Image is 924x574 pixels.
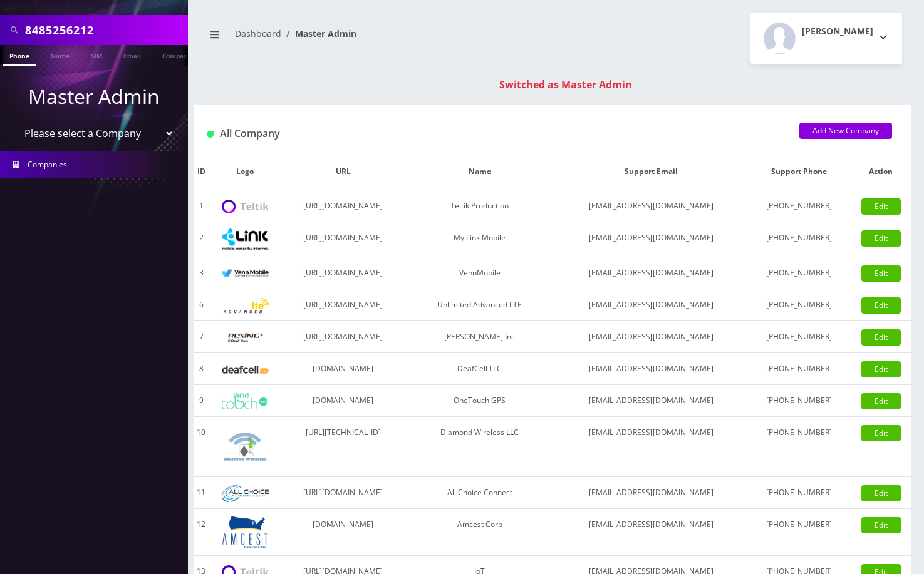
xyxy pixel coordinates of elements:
[194,417,209,477] td: 10
[554,353,748,385] td: [EMAIL_ADDRESS][DOMAIN_NAME]
[748,321,850,353] td: [PHONE_NUMBER]
[405,385,554,417] td: OneTouch GPS
[554,417,748,477] td: [EMAIL_ADDRESS][DOMAIN_NAME]
[281,257,405,289] td: [URL][DOMAIN_NAME]
[405,153,554,190] th: Name
[207,131,214,138] img: All Company
[281,190,405,222] td: [URL][DOMAIN_NAME]
[194,190,209,222] td: 1
[207,128,781,140] h1: All Company
[748,509,850,556] td: [PHONE_NUMBER]
[748,477,850,509] td: [PHONE_NUMBER]
[194,257,209,289] td: 3
[194,477,209,509] td: 11
[405,257,554,289] td: VennMobile
[554,190,748,222] td: [EMAIL_ADDRESS][DOMAIN_NAME]
[554,289,748,321] td: [EMAIL_ADDRESS][DOMAIN_NAME]
[861,361,901,377] a: Edit
[85,45,108,64] a: SIM
[117,45,147,64] a: Email
[65,1,97,14] strong: Global
[281,417,405,477] td: [URL][TECHNICAL_ID]
[222,269,269,278] img: VennMobile
[222,485,269,502] img: All Choice Connect
[222,228,269,250] img: My Link Mobile
[194,222,209,257] td: 2
[405,509,554,556] td: Amcest Corp
[748,417,850,477] td: [PHONE_NUMBER]
[861,230,901,247] a: Edit
[748,257,850,289] td: [PHONE_NUMBER]
[207,77,924,92] div: Switched as Master Admin
[861,265,901,282] a: Edit
[861,198,901,215] a: Edit
[222,515,269,549] img: Amcest Corp
[281,153,405,190] th: URL
[281,353,405,385] td: [DOMAIN_NAME]
[44,45,76,64] a: Name
[861,297,901,314] a: Edit
[750,13,902,64] button: [PERSON_NAME]
[554,222,748,257] td: [EMAIL_ADDRESS][DOMAIN_NAME]
[194,385,209,417] td: 9
[748,385,850,417] td: [PHONE_NUMBER]
[3,45,36,66] a: Phone
[861,485,901,501] a: Edit
[156,45,198,64] a: Company
[222,298,269,314] img: Unlimited Advanced LTE
[281,27,356,40] li: Master Admin
[405,321,554,353] td: [PERSON_NAME] Inc
[405,417,554,477] td: Diamond Wireless LLC
[235,28,281,39] a: Dashboard
[194,321,209,353] td: 7
[748,153,850,190] th: Support Phone
[281,477,405,509] td: [URL][DOMAIN_NAME]
[554,509,748,556] td: [EMAIL_ADDRESS][DOMAIN_NAME]
[405,353,554,385] td: DeafCell LLC
[222,423,269,470] img: Diamond Wireless LLC
[861,329,901,346] a: Edit
[554,257,748,289] td: [EMAIL_ADDRESS][DOMAIN_NAME]
[281,222,405,257] td: [URL][DOMAIN_NAME]
[25,18,185,42] input: Search All Companies
[209,153,281,190] th: Logo
[748,222,850,257] td: [PHONE_NUMBER]
[861,425,901,441] a: Edit
[861,517,901,533] a: Edit
[222,393,269,409] img: OneTouch GPS
[554,385,748,417] td: [EMAIL_ADDRESS][DOMAIN_NAME]
[850,153,911,190] th: Action
[748,289,850,321] td: [PHONE_NUMBER]
[281,289,405,321] td: [URL][DOMAIN_NAME]
[222,366,269,374] img: DeafCell LLC
[222,332,269,344] img: Rexing Inc
[861,393,901,409] a: Edit
[194,353,209,385] td: 8
[554,153,748,190] th: Support Email
[554,477,748,509] td: [EMAIL_ADDRESS][DOMAIN_NAME]
[748,353,850,385] td: [PHONE_NUMBER]
[281,385,405,417] td: [DOMAIN_NAME]
[28,159,67,170] span: Companies
[405,477,554,509] td: All Choice Connect
[405,289,554,321] td: Unlimited Advanced LTE
[799,123,892,139] a: Add New Company
[281,509,405,556] td: [DOMAIN_NAME]
[194,153,209,190] th: ID
[405,222,554,257] td: My Link Mobile
[194,289,209,321] td: 6
[222,200,269,214] img: Teltik Production
[204,21,544,56] nav: breadcrumb
[194,509,209,556] td: 12
[748,190,850,222] td: [PHONE_NUMBER]
[281,321,405,353] td: [URL][DOMAIN_NAME]
[802,26,873,37] h2: [PERSON_NAME]
[405,190,554,222] td: Teltik Production
[554,321,748,353] td: [EMAIL_ADDRESS][DOMAIN_NAME]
